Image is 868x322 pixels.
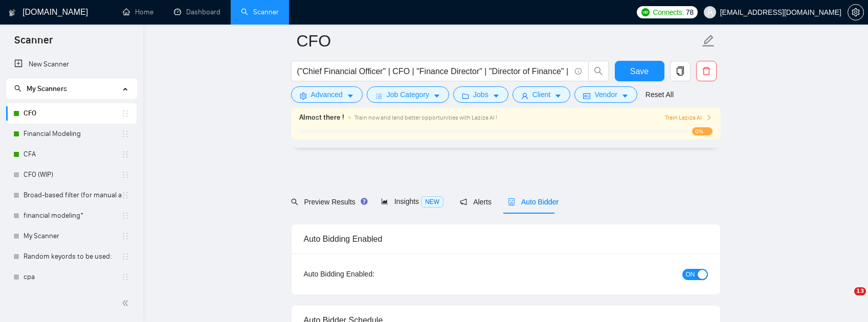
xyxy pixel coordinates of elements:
span: NEW [421,196,443,208]
a: searchScanner [241,8,279,16]
span: info-circle [575,68,582,75]
a: Financial Modeling [24,124,121,144]
span: Save [630,65,649,78]
span: user [521,92,528,100]
span: ON [686,269,695,280]
iframe: Intercom live chat [833,287,858,312]
span: idcard [583,92,590,100]
span: holder [121,171,129,179]
button: barsJob Categorycaret-down [367,86,449,103]
span: Job Category [387,89,429,100]
button: search [588,61,609,81]
a: financial modeling* [24,205,121,226]
span: caret-down [347,92,354,100]
span: caret-down [433,92,440,100]
li: Broad-based filter (for manual applications) [6,185,137,205]
span: Train now and land better opportunities with Laziza AI ! [354,114,497,121]
span: holder [121,150,129,158]
button: delete [696,61,717,81]
a: CFO (WIP) [24,165,121,185]
span: Client [532,89,551,100]
a: Random keyords to be used: [24,246,121,267]
span: Insights [381,197,443,205]
button: settingAdvancedcaret-down [291,86,363,103]
span: holder [121,252,129,261]
span: search [589,66,608,76]
button: copy [670,61,691,81]
a: New Scanner [14,54,128,75]
span: robot [508,198,515,205]
span: folder [462,92,469,100]
li: CFO (WIP) [6,165,137,185]
span: Advanced [311,89,343,100]
li: New Scanner [6,54,137,75]
span: caret-down [621,92,629,100]
a: CFA [24,144,121,165]
div: Auto Bidding Enabled: [304,268,438,280]
a: homeHome [123,8,153,16]
span: copy [671,66,690,76]
li: Random keyords to be used: [6,246,137,267]
span: edit [702,34,715,48]
span: 78 [686,7,694,18]
div: Tooltip anchor [360,197,369,206]
span: 13 [854,287,866,295]
a: My Scanner [24,226,121,246]
span: right [706,114,712,121]
li: My Scanner [6,226,137,246]
li: cpa [6,267,137,287]
span: setting [848,8,863,16]
span: holder [121,130,129,138]
input: Search Freelance Jobs... [297,65,570,78]
span: search [14,85,21,92]
span: Almost there ! [299,112,344,123]
span: My Scanners [27,84,67,93]
span: Alerts [460,198,492,206]
a: Broad-based filter (for manual applications) [24,185,121,205]
span: Connects: [653,7,683,18]
li: CFO [6,103,137,124]
span: holder [121,232,129,240]
a: Reset All [646,89,674,100]
span: holder [121,273,129,281]
span: area-chart [381,198,388,205]
span: holder [121,191,129,199]
span: setting [300,92,307,100]
span: notification [460,198,467,205]
span: Scanner [6,33,61,54]
a: cpa [24,267,121,287]
li: Financial Modeling [6,124,137,144]
span: search [291,198,298,205]
a: setting [848,8,864,16]
button: setting [848,4,864,20]
span: My Scanners [14,84,67,93]
button: idcardVendorcaret-down [574,86,637,103]
span: holder [121,109,129,118]
span: caret-down [493,92,500,100]
a: dashboardDashboard [174,8,220,16]
button: folderJobscaret-down [453,86,508,103]
a: CFO [24,103,121,124]
img: upwork-logo.png [641,8,650,16]
div: Auto Bidding Enabled [304,224,708,254]
span: bars [375,92,383,100]
span: delete [697,66,716,76]
span: Jobs [473,89,488,100]
span: Preview Results [291,198,365,206]
span: Auto Bidder [508,198,559,206]
input: Scanner name... [297,28,700,54]
span: caret-down [554,92,562,100]
span: double-left [122,298,132,308]
span: Vendor [594,89,617,100]
span: 0% [692,127,713,135]
img: logo [9,5,16,21]
li: CFA [6,144,137,165]
li: financial modeling* [6,205,137,226]
span: holder [121,212,129,220]
button: Train Laziza AI [665,113,712,123]
button: Save [615,61,664,81]
span: user [706,9,714,16]
button: userClientcaret-down [513,86,571,103]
